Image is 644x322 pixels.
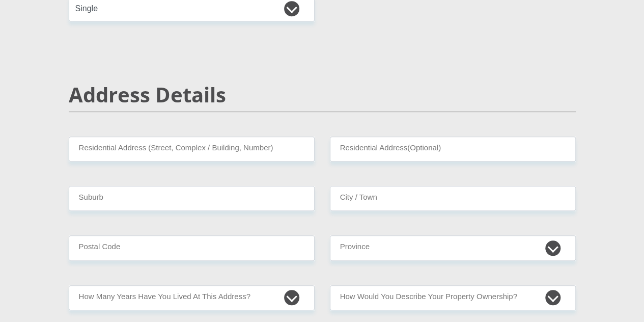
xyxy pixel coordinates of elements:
[69,235,315,260] input: Postal Code
[69,285,315,310] select: Please select a value
[69,137,315,162] input: Valid residential address
[330,235,576,260] select: Please Select a Province
[330,186,576,211] input: City
[69,186,315,211] input: Suburb
[330,285,576,310] select: Please select a value
[330,137,576,162] input: Address line 2 (Optional)
[69,83,576,107] h2: Address Details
